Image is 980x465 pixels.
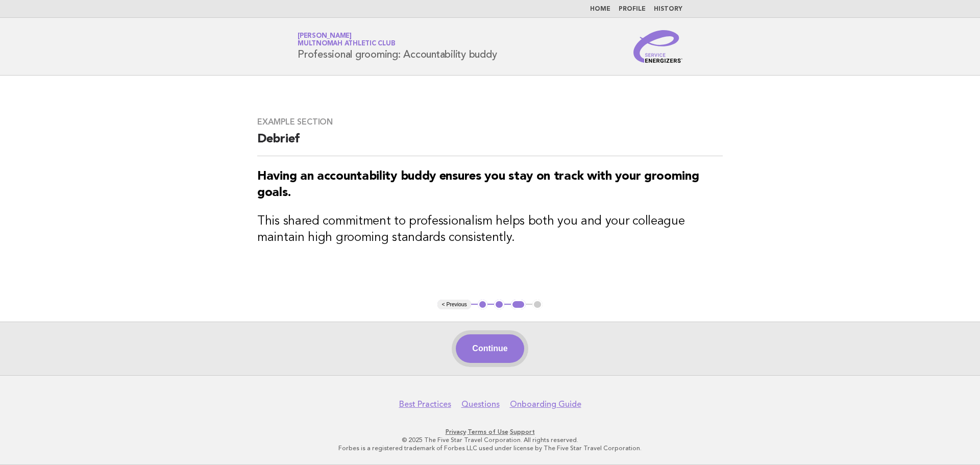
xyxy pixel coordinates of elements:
[178,436,802,444] p: © 2025 The Five Star Travel Corporation. All rights reserved.
[437,300,471,310] button: < Previous
[298,41,395,47] span: Multnomah Athletic Club
[510,428,535,435] a: Support
[619,6,646,12] a: Profile
[461,399,500,409] a: Questions
[257,131,723,156] h2: Debrief
[511,300,526,310] button: 3
[298,33,395,47] a: [PERSON_NAME]Multnomah Athletic Club
[468,428,508,435] a: Terms of Use
[178,444,802,452] p: Forbes is a registered trademark of Forbes LLC used under license by The Five Star Travel Corpora...
[298,33,497,60] h1: Professional grooming: Accountability buddy
[178,428,802,436] p: · ·
[446,428,466,435] a: Privacy
[478,300,488,310] button: 1
[590,6,610,12] a: Home
[257,117,723,127] h3: Example Section
[633,30,682,63] img: Service Energizers
[494,300,504,310] button: 2
[510,399,581,409] a: Onboarding Guide
[456,334,524,363] button: Continue
[257,213,723,246] h3: This shared commitment to professionalism helps both you and your colleague maintain high groomin...
[257,170,699,199] strong: Having an accountability buddy ensures you stay on track with your grooming goals.
[399,399,451,409] a: Best Practices
[654,6,682,12] a: History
